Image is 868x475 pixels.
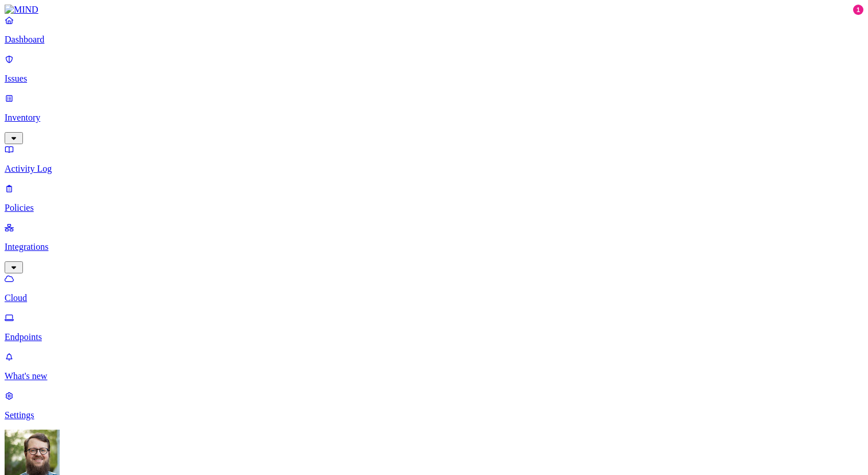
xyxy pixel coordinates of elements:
p: Cloud [5,293,863,303]
p: What's new [5,371,863,381]
p: Integrations [5,242,863,252]
p: Dashboard [5,34,863,45]
div: 1 [853,5,863,15]
p: Policies [5,203,863,213]
p: Inventory [5,113,863,123]
p: Activity Log [5,164,863,174]
p: Endpoints [5,332,863,342]
p: Settings [5,410,863,420]
p: Issues [5,74,863,84]
img: MIND [5,5,38,15]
